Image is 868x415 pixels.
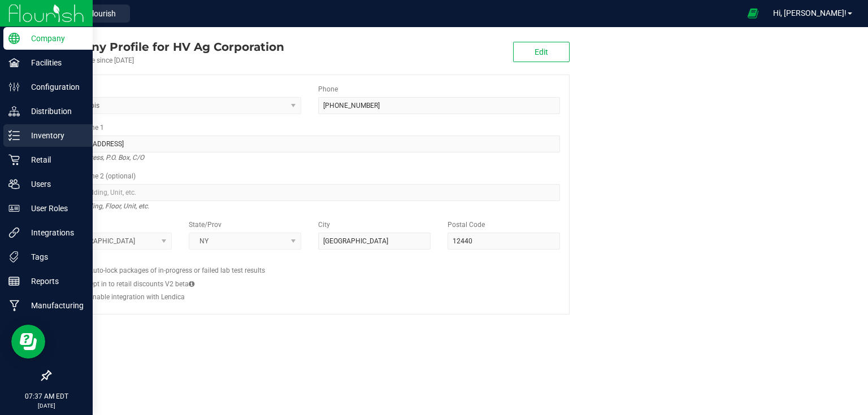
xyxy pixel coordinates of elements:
[20,202,88,215] p: User Roles
[59,151,144,164] i: Street address, P.O. Box, C/O
[189,220,222,230] label: State/Prov
[20,32,88,45] p: Company
[5,391,88,401] p: 07:37 AM EDT
[20,153,88,167] p: Retail
[50,55,284,65] div: Account active since [DATE]
[20,274,88,288] p: Reports
[20,104,88,118] p: Distribution
[8,300,20,311] inline-svg: Manufacturing
[20,56,88,69] p: Facilities
[89,292,185,302] label: Enable integration with Lendica
[20,129,88,142] p: Inventory
[20,226,88,239] p: Integrations
[8,251,20,263] inline-svg: Tags
[448,233,560,250] input: Postal Code
[448,220,485,230] label: Postal Code
[773,8,847,18] span: Hi, [PERSON_NAME]!
[8,178,20,190] inline-svg: Users
[740,2,766,24] span: Open Ecommerce Menu
[59,258,560,265] h2: Configs
[20,299,88,312] p: Manufacturing
[8,227,20,238] inline-svg: Integrations
[20,80,88,94] p: Configuration
[318,84,338,94] label: Phone
[5,401,88,410] p: [DATE]
[318,220,330,230] label: City
[20,177,88,191] p: Users
[8,203,20,214] inline-svg: User Roles
[318,233,431,250] input: City
[8,57,20,68] inline-svg: Facilities
[59,171,136,181] label: Address Line 2 (optional)
[59,136,560,152] input: Address
[59,199,149,213] i: Suite, Building, Floor, Unit, etc.
[89,265,265,276] label: Auto-lock packages of in-progress or failed lab test results
[513,42,570,62] button: Edit
[8,33,20,44] inline-svg: Company
[59,184,560,201] input: Suite, Building, Unit, etc.
[89,279,194,289] label: Opt in to retail discounts V2 beta
[50,38,284,55] div: HV Ag Corporation
[11,325,45,359] iframe: Resource center
[535,47,548,56] span: Edit
[8,154,20,165] inline-svg: Retail
[20,250,88,264] p: Tags
[8,106,20,117] inline-svg: Distribution
[8,81,20,93] inline-svg: Configuration
[8,276,20,287] inline-svg: Reports
[8,130,20,141] inline-svg: Inventory
[318,97,560,114] input: (123) 456-7890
